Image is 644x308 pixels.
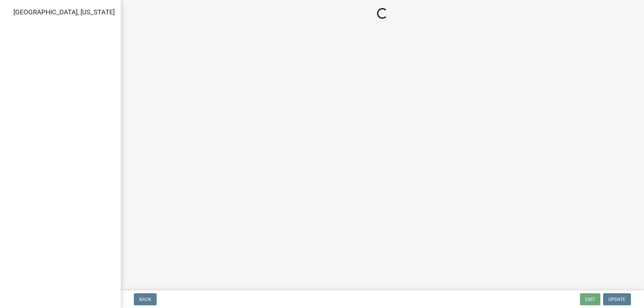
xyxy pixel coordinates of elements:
[608,297,626,302] span: Update
[580,293,600,305] button: Exit
[603,293,631,305] button: Update
[139,297,151,302] span: Back
[134,293,157,305] button: Back
[13,8,115,16] span: [GEOGRAPHIC_DATA], [US_STATE]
